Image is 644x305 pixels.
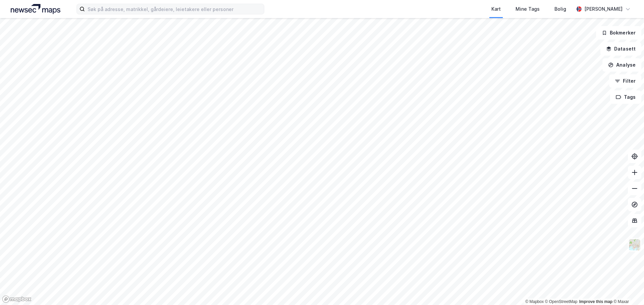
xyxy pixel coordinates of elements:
img: logo.a4113a55bc3d86da70a041830d287a7e.svg [11,4,60,14]
div: Kart [491,5,501,13]
iframe: Chat Widget [610,273,644,305]
div: Bolig [554,5,566,13]
div: [PERSON_NAME] [584,5,623,13]
div: Mine Tags [516,5,540,13]
input: Søk på adresse, matrikkel, gårdeiere, leietakere eller personer [85,4,264,14]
